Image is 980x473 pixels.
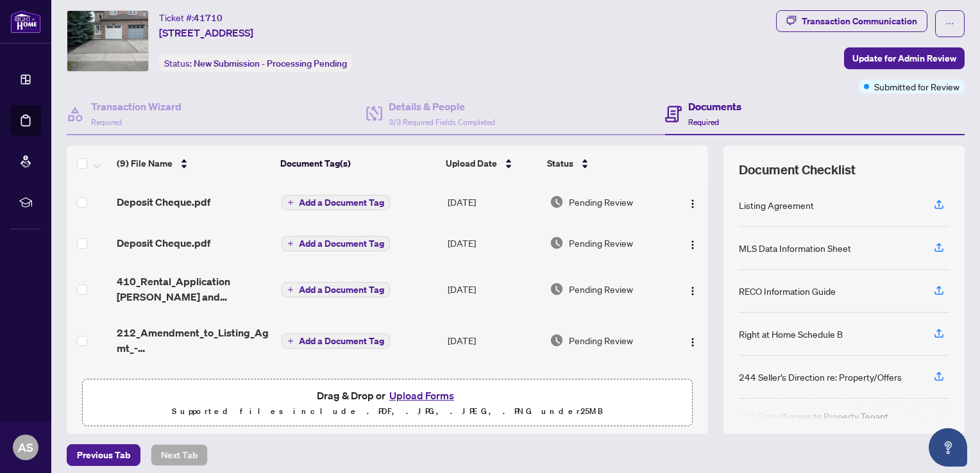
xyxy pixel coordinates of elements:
div: Listing Agreement [739,198,814,212]
button: Add a Document Tag [282,333,390,349]
span: ellipsis [945,19,954,28]
img: Document Status [550,195,564,209]
span: 41710 [194,12,223,24]
button: Add a Document Tag [282,236,390,251]
div: 244 Seller’s Direction re: Property/Offers [739,370,902,384]
span: Pending Review [569,236,633,250]
span: plus [287,338,294,344]
button: Upload Forms [385,387,458,404]
span: plus [287,199,294,206]
td: [DATE] [443,181,545,222]
img: Document Status [550,236,564,250]
button: Update for Admin Review [844,47,965,69]
p: Supported files include .PDF, .JPG, .JPEG, .PNG under 25 MB [90,404,684,419]
h4: Documents [688,99,741,114]
span: AS [18,438,33,456]
span: Document Checklist [739,161,856,179]
button: Previous Tab [67,444,140,466]
img: Logo [688,337,698,347]
span: Pending Review [569,195,633,209]
span: (9) File Name [117,156,173,170]
button: Next Tab [151,444,208,466]
h4: Transaction Wizard [91,99,182,114]
span: Drag & Drop orUpload FormsSupported files include .PDF, .JPG, .JPEG, .PNG under25MB [83,379,692,427]
td: [DATE] [443,263,545,315]
span: [STREET_ADDRESS] [159,25,253,40]
button: Open asap [929,428,967,467]
button: Logo [682,192,703,212]
img: Logo [688,286,698,296]
button: Add a Document Tag [282,282,390,297]
span: Pending Review [569,333,633,347]
span: Deposit Cheque.pdf [117,235,210,251]
span: 212_Amendment_to_Listing_Agmt_-_Authority_to_Offer_for_Lease_-_Price_-_B_-_PropTx-[PERSON_NAME].pdf [117,325,271,356]
img: Document Status [550,282,564,296]
span: Add a Document Tag [299,198,384,207]
div: Right at Home Schedule B [739,327,843,341]
button: Transaction Communication [776,10,927,32]
td: [DATE] [443,222,545,263]
div: RECO Information Guide [739,284,836,298]
h4: Details & People [389,99,495,114]
img: logo [10,10,41,33]
button: Logo [682,330,703,351]
div: Status: [159,54,352,72]
span: 410_Rental_Application [PERSON_NAME] and [PERSON_NAME].pdf [117,274,271,304]
img: IMG-N12243478_1.jpg [67,11,148,71]
span: Submitted for Review [874,79,959,94]
span: Add a Document Tag [299,336,384,345]
td: [DATE] [443,366,545,417]
button: Logo [682,233,703,253]
img: Logo [688,199,698,209]
span: Add a Document Tag [299,239,384,248]
span: Required [688,117,719,127]
div: Transaction Communication [802,11,917,31]
div: Ticket #: [159,10,223,25]
span: New Submission - Processing Pending [194,58,347,69]
span: Status [547,156,573,170]
span: Deposit Cheque.pdf [117,194,210,210]
span: Required [91,117,122,127]
img: Logo [688,240,698,250]
th: Status [542,145,668,181]
span: Previous Tab [77,445,130,465]
button: Add a Document Tag [282,333,390,349]
span: Add a Document Tag [299,285,384,294]
button: Add a Document Tag [282,281,390,298]
td: [DATE] [443,315,545,366]
img: Document Status [550,333,564,347]
span: plus [287,240,294,247]
div: MLS Data Information Sheet [739,241,851,255]
th: (9) File Name [112,145,276,181]
button: Logo [682,279,703,299]
span: plus [287,286,294,293]
span: Pending Review [569,282,633,296]
th: Document Tag(s) [275,145,441,181]
th: Upload Date [441,145,542,181]
span: Upload Date [446,156,497,170]
span: Update for Admin Review [852,48,956,69]
button: Add a Document Tag [282,195,390,210]
span: 3/3 Required Fields Completed [389,117,495,127]
button: Add a Document Tag [282,194,390,211]
span: Drag & Drop or [317,387,458,404]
